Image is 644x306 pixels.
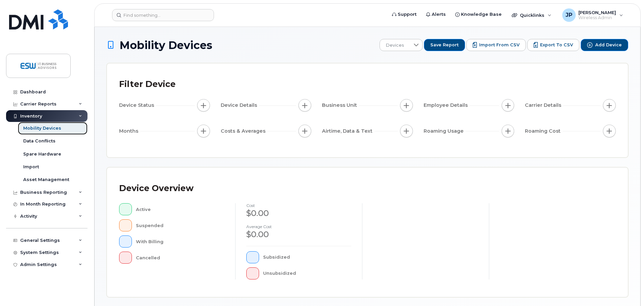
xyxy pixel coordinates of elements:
[430,42,459,48] span: Save Report
[136,219,225,231] div: Suspended
[466,39,526,51] button: Import from CSV
[136,203,225,215] div: Active
[380,39,410,51] span: Devices
[119,39,212,51] span: Mobility Devices
[424,128,466,135] span: Roaming Usage
[540,42,573,48] span: Export to CSV
[263,251,352,263] div: Subsidized
[119,76,176,93] div: Filter Device
[119,102,156,109] span: Device Status
[246,203,351,208] h4: cost
[525,128,563,135] span: Roaming Cost
[221,102,259,109] span: Device Details
[136,252,225,264] div: Cancelled
[119,128,140,135] span: Months
[595,42,622,48] span: Add Device
[221,128,267,135] span: Costs & Averages
[424,102,470,109] span: Employee Details
[581,39,628,51] button: Add Device
[322,128,374,135] span: Airtime, Data & Text
[322,102,359,109] span: Business Unit
[246,229,351,240] div: $0.00
[246,224,351,229] h4: Average cost
[136,235,225,248] div: With Billing
[479,42,520,48] span: Import from CSV
[424,39,465,51] button: Save Report
[119,180,193,197] div: Device Overview
[527,39,579,51] button: Export to CSV
[246,208,351,219] div: $0.00
[525,102,563,109] span: Carrier Details
[263,267,352,279] div: Unsubsidized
